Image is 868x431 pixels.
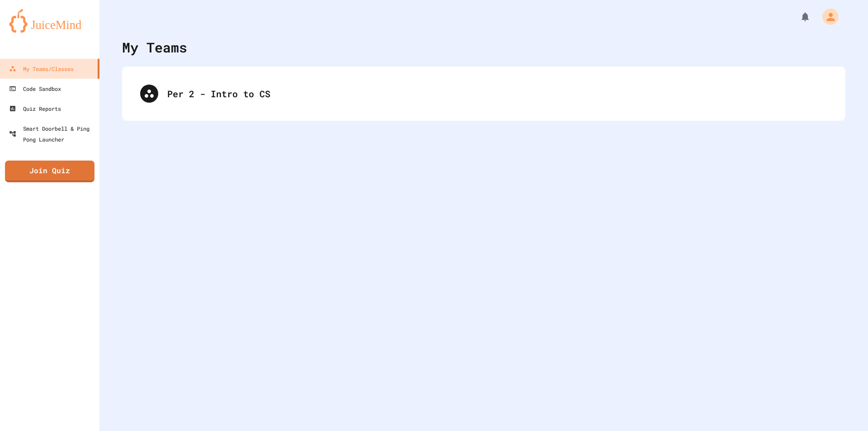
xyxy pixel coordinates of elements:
div: My Notifications [783,9,813,24]
img: logo-orange.svg [9,9,90,33]
div: My Account [813,6,841,27]
a: Join Quiz [5,161,94,182]
div: My Teams/Classes [9,63,74,74]
div: My Teams [122,37,187,57]
div: Per 2 - Intro to CS [167,87,827,100]
div: Per 2 - Intro to CS [131,76,836,112]
div: Code Sandbox [9,83,61,94]
div: Quiz Reports [9,103,61,114]
div: Smart Doorbell & Ping Pong Launcher [9,123,96,145]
